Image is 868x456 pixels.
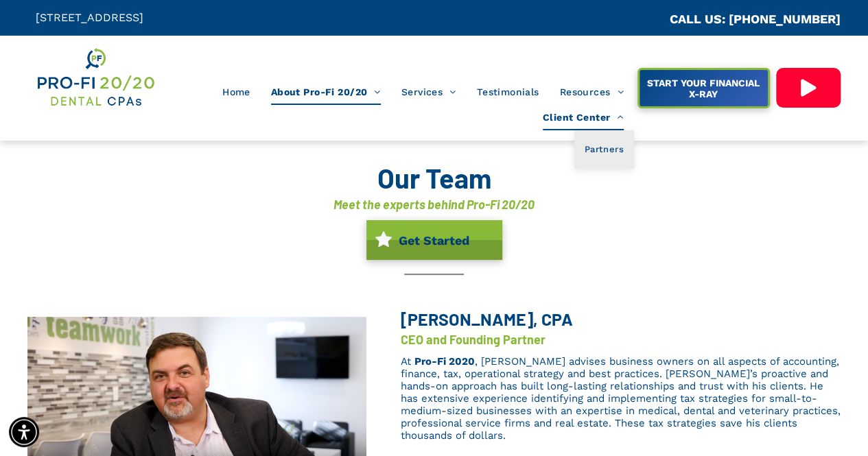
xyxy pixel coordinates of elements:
[401,309,573,329] span: [PERSON_NAME], CPA
[585,141,624,158] span: Partners
[532,105,634,131] a: Client Center
[36,46,156,108] img: Get Dental CPA Consulting, Bookkeeping, & Bank Loans
[543,105,624,131] span: Client Center
[366,220,502,260] a: Get Started
[414,355,475,368] a: Pro-Fi 2020
[333,197,535,212] font: Meet the experts behind Pro-Fi 20/20
[637,68,770,108] a: START YOUR FINANCIAL X-RAY
[401,332,546,347] font: CEO and Founding Partner
[401,355,841,442] span: , [PERSON_NAME] advises business owners on all aspects of accounting, finance, tax, operational s...
[670,12,841,26] a: CALL US: [PHONE_NUMBER]
[611,13,670,26] span: CA::CALLC
[466,79,549,105] a: Testimonials
[401,355,411,368] span: At
[574,130,634,169] a: Partners
[212,79,261,105] a: Home
[9,417,39,447] div: Accessibility Menu
[394,226,474,254] span: Get Started
[640,71,766,106] span: START YOUR FINANCIAL X-RAY
[391,79,467,105] a: Services
[550,79,634,105] a: Resources
[36,11,143,24] span: [STREET_ADDRESS]
[261,79,391,105] a: About Pro-Fi 20/20
[377,161,491,194] font: Our Team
